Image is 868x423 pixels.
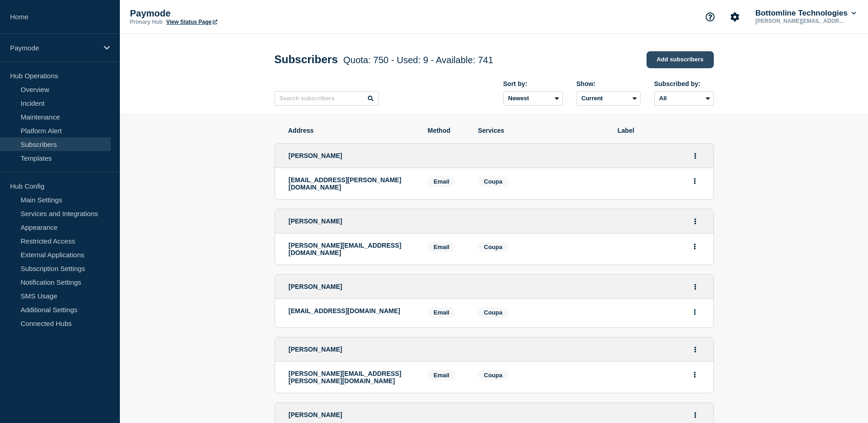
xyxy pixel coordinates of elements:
[10,44,98,52] p: Paymode
[484,309,502,316] span: Coupa
[690,280,701,294] button: Actions
[289,217,342,225] span: [PERSON_NAME]
[754,9,858,18] button: Bottomline Technologies
[689,368,701,382] button: Actions
[289,346,342,353] span: [PERSON_NAME]
[428,370,456,380] span: Email
[690,342,701,357] button: Actions
[289,370,414,385] p: [PERSON_NAME][EMAIL_ADDRESS][PERSON_NAME][DOMAIN_NAME]
[725,7,744,27] button: Account settings
[478,127,604,134] span: Services
[428,176,456,187] span: Email
[689,174,701,188] button: Actions
[428,307,456,318] span: Email
[654,91,714,106] select: Subscribed by
[503,91,563,106] select: Sort by
[289,411,342,418] span: [PERSON_NAME]
[484,244,502,250] span: Coupa
[428,127,464,134] span: Method
[289,307,414,315] p: [EMAIL_ADDRESS][DOMAIN_NAME]
[503,80,563,87] div: Sort by:
[428,242,456,252] span: Email
[577,91,641,106] select: Deleted
[343,55,493,65] span: Quota: 750 - Used: 9 - Available: 741
[689,305,701,319] button: Actions
[130,8,313,19] p: Paymode
[289,152,342,159] span: [PERSON_NAME]
[289,283,342,290] span: [PERSON_NAME]
[484,372,502,379] span: Coupa
[690,149,701,163] button: Actions
[654,80,714,87] div: Subscribed by:
[577,80,641,87] div: Show:
[647,51,714,68] a: Add subscribers
[484,178,502,185] span: Coupa
[275,53,493,66] h1: Subscribers
[289,242,414,256] p: [PERSON_NAME][EMAIL_ADDRESS][DOMAIN_NAME]
[701,7,720,27] button: Support
[618,127,700,134] span: Label
[288,127,414,134] span: Address
[166,19,217,25] a: View Status Page
[754,18,849,24] p: [PERSON_NAME][EMAIL_ADDRESS][PERSON_NAME][DOMAIN_NAME]
[275,91,379,106] input: Search subscribers
[690,214,701,228] button: Actions
[289,176,414,191] p: [EMAIL_ADDRESS][PERSON_NAME][DOMAIN_NAME]
[689,239,701,254] button: Actions
[690,408,701,422] button: Actions
[130,19,162,25] p: Primary Hub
